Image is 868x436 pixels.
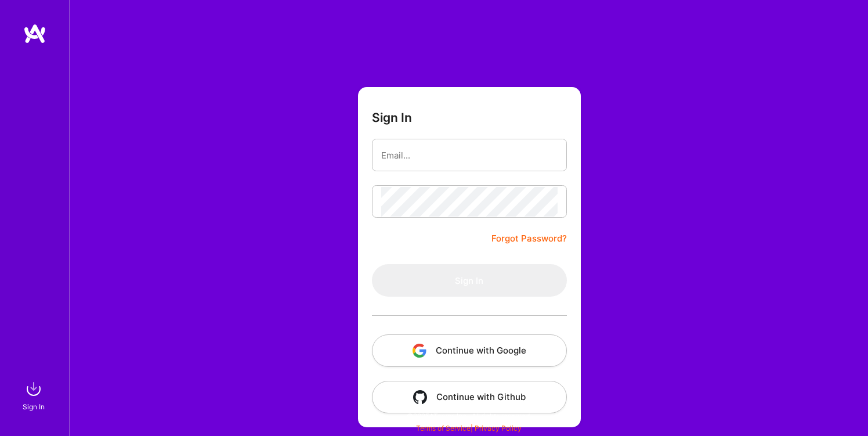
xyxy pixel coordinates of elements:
span: | [416,424,522,433]
div: © 2025 ATeams Inc., All rights reserved. [70,401,868,430]
img: logo [23,23,46,44]
input: Email... [381,140,558,170]
a: sign inSign In [24,377,45,413]
button: Sign In [372,264,567,297]
img: icon [413,390,427,404]
button: Continue with Github [372,381,567,413]
div: Sign In [23,401,45,413]
a: Terms of Service [416,424,471,433]
button: Continue with Google [372,334,567,367]
a: Forgot Password? [491,232,567,246]
img: sign in [22,377,45,401]
h3: Sign In [372,110,412,125]
img: icon [413,344,426,358]
a: Privacy Policy [475,424,522,433]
